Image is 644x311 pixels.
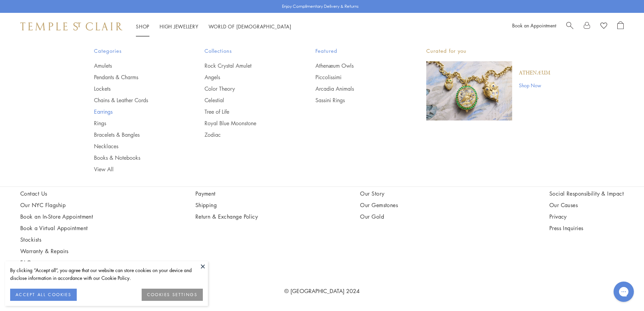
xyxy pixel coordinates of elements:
[20,213,93,220] a: Book an In-Store Appointment
[20,259,93,266] a: FAQs
[315,85,399,92] a: Arcadia Animals
[195,213,258,220] a: Return & Exchange Policy
[20,236,93,243] a: Stockists
[205,131,288,138] a: Zodiac
[20,224,93,232] a: Book a Virtual Appointment
[205,96,288,104] a: Celestial
[94,73,178,81] a: Pendants & Charms
[195,201,258,209] a: Shipping
[20,190,93,197] a: Contact Us
[94,47,178,55] span: Categories
[20,247,93,255] a: Warranty & Repairs
[519,82,550,89] a: Shop Now
[549,224,624,232] a: Press Inquiries
[205,73,288,81] a: Angels
[94,154,178,161] a: Books & Notebooks
[94,96,178,104] a: Chains & Leather Cords
[205,62,288,69] a: Rock Crystal Amulet
[195,190,258,197] a: Payment
[600,21,607,31] a: View Wishlist
[20,201,93,209] a: Our NYC Flagship
[94,62,178,69] a: Amulets
[549,201,624,209] a: Our Causes
[94,108,178,115] a: Earrings
[549,190,624,197] a: Social Responsibility & Impact
[315,62,399,69] a: Athenæum Owls
[566,21,573,31] a: Search
[617,21,624,31] a: Open Shopping Bag
[315,96,399,104] a: Sassini Rings
[519,69,550,77] a: Athenæum
[360,190,447,197] a: Our Story
[549,213,624,220] a: Privacy
[94,165,178,173] a: View All
[284,287,360,295] a: © [GEOGRAPHIC_DATA] 2024
[136,23,149,30] a: ShopShop
[94,142,178,150] a: Necklaces
[209,23,291,30] a: World of [DEMOGRAPHIC_DATA]World of [DEMOGRAPHIC_DATA]
[142,289,203,301] button: COOKIES SETTINGS
[94,119,178,127] a: Rings
[360,213,447,220] a: Our Gold
[20,22,122,30] img: Temple St. Clair
[512,22,556,29] a: Book an Appointment
[315,73,399,81] a: Piccolissimi
[94,85,178,92] a: Lockets
[282,3,359,10] p: Enjoy Complimentary Delivery & Returns
[136,22,291,31] nav: Main navigation
[10,266,203,282] div: By clicking “Accept all”, you agree that our website can store cookies on your device and disclos...
[205,108,288,115] a: Tree of Life
[360,201,447,209] a: Our Gemstones
[160,23,198,30] a: High JewelleryHigh Jewellery
[10,289,77,301] button: ACCEPT ALL COOKIES
[205,85,288,92] a: Color Theory
[610,279,637,304] iframe: Gorgias live chat messenger
[426,47,550,55] p: Curated for you
[94,131,178,138] a: Bracelets & Bangles
[205,119,288,127] a: Royal Blue Moonstone
[315,47,399,55] span: Featured
[205,47,288,55] span: Collections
